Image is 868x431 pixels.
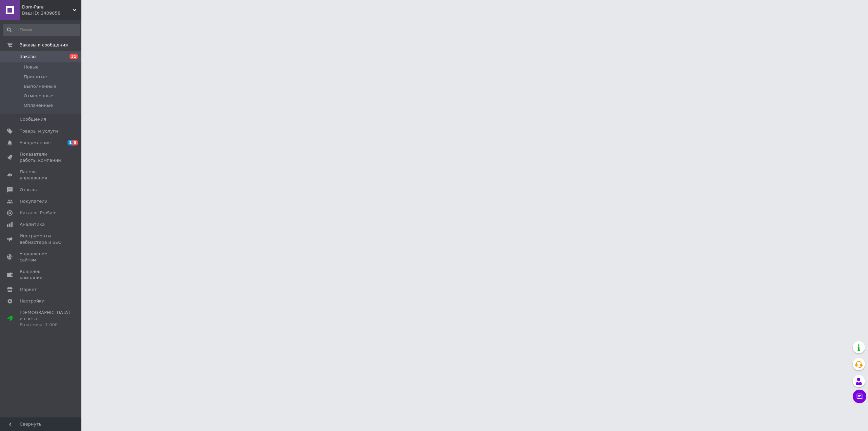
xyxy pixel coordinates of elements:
span: 1 [67,140,73,145]
span: Сообщения [20,116,46,122]
span: Инструменты вебмастера и SEO [20,233,63,245]
span: 31 [70,54,78,59]
span: [DEMOGRAPHIC_DATA] и счета [20,310,70,328]
span: 5 [73,140,78,145]
span: Маркет [20,287,37,293]
span: Управление сайтом [20,251,63,263]
span: Каталог ProSale [20,210,56,216]
div: Ваш ID: 2409858 [22,10,81,16]
div: Prom микс 1 000 [20,322,70,328]
span: Товары и услуги [20,128,58,134]
span: Аналитика [20,221,45,228]
span: Заказы и сообщения [20,42,68,48]
span: Кошелек компании [20,269,63,281]
span: Новые [24,64,39,70]
span: Покупатели [20,198,47,204]
span: Dom-Para [22,4,73,10]
span: Выполненные [24,83,56,90]
span: Панель управления [20,169,63,181]
span: Отмененные [24,93,53,99]
input: Поиск [3,24,80,36]
span: Заказы [20,54,36,60]
span: Показатели работы компании [20,151,63,163]
span: Принятые [24,74,47,80]
span: Оплаченные [24,102,53,109]
span: Уведомления [20,140,51,146]
button: Чат с покупателем [853,390,866,403]
span: Настройки [20,298,44,304]
span: Отзывы [20,187,38,193]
